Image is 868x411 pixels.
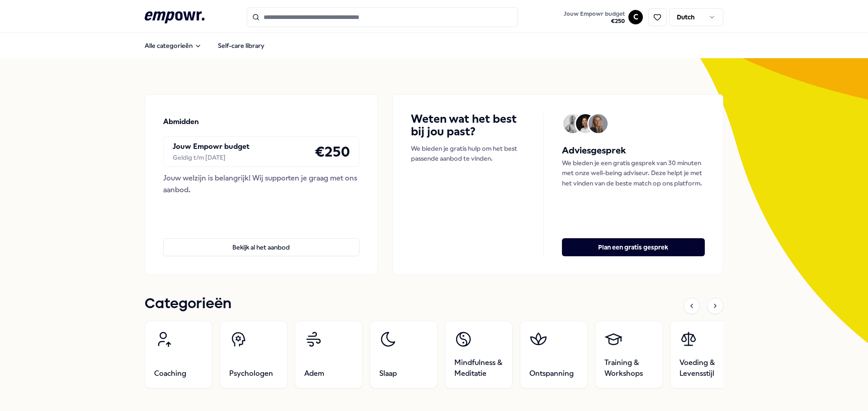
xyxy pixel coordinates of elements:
a: Coaching [145,321,212,388]
h1: Categorieën [145,293,231,315]
nav: Main [137,37,272,55]
button: Plan een gratis gesprek [562,238,705,256]
button: Jouw Empowr budget€250 [562,9,627,27]
span: Mindfulness & Meditatie [454,357,503,379]
span: Psychologen [229,368,273,379]
p: Abmidden [163,116,199,128]
button: Alle categorieën [137,37,209,55]
div: Jouw welzijn is belangrijk! Wij supporten je graag met ons aanbod. [163,172,359,195]
h5: Adviesgesprek [562,143,705,158]
img: Avatar [589,114,608,133]
span: Adem [304,368,324,379]
h4: € 250 [315,140,350,163]
span: € 250 [564,18,625,25]
a: Slaap [370,321,438,388]
a: Adem [295,321,363,388]
span: Ontspanning [529,368,574,379]
span: Voeding & Levensstijl [679,357,728,379]
img: Avatar [563,114,582,133]
a: Bekijk al het aanbod [163,224,359,256]
span: Coaching [154,368,186,379]
h4: Weten wat het best bij jou past? [411,113,525,138]
span: Slaap [379,368,397,379]
div: Geldig t/m [DATE] [173,152,250,162]
button: C [628,10,643,24]
span: Training & Workshops [604,357,653,379]
button: Bekijk al het aanbod [163,238,359,256]
a: Psychologen [220,321,288,388]
input: Search for products, categories or subcategories [247,7,518,27]
p: We bieden je een gratis gesprek van 30 minuten met onze well-being adviseur. Deze helpt je met he... [562,158,705,188]
a: Self-care library [211,37,272,55]
a: Voeding & Levensstijl [670,321,738,388]
span: Jouw Empowr budget [564,10,625,18]
a: Jouw Empowr budget€250 [560,8,628,27]
p: Jouw Empowr budget [173,141,250,152]
img: Avatar [576,114,595,133]
p: We bieden je gratis hulp om het best passende aanbod te vinden. [411,143,525,164]
a: Ontspanning [520,321,588,388]
a: Mindfulness & Meditatie [445,321,513,388]
a: Training & Workshops [595,321,663,388]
